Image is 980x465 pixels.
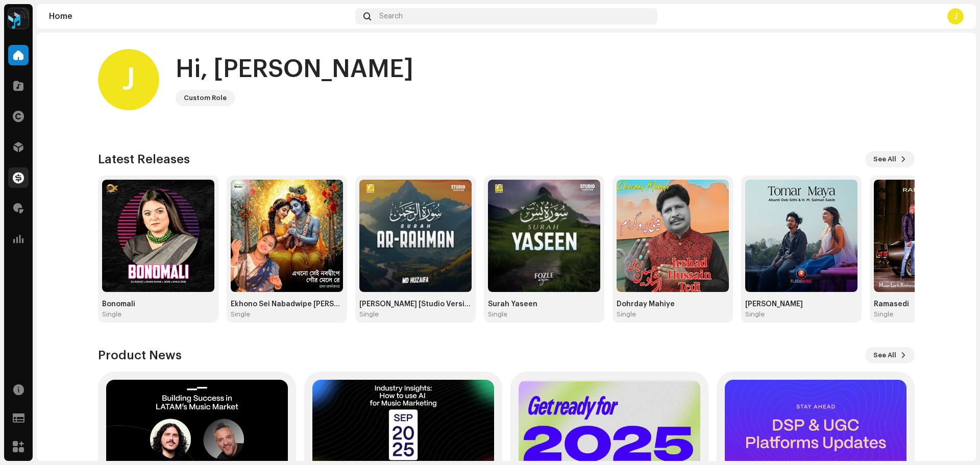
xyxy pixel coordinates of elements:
div: Dohrday Mahiye [617,300,729,308]
div: Single [231,310,250,319]
div: Bonomali [102,300,214,308]
div: Single [102,310,121,319]
img: 4315a521-e4a7-404e-b729-a42accf63626 [617,180,729,292]
h3: Product News [98,347,182,363]
button: See All [865,347,915,363]
img: 1e1f301b-6cd8-404d-95a2-45a27b5cd100 [231,180,343,292]
img: f76ded69-69ef-4aa6-a09e-a48f36b25a8d [102,180,214,292]
div: Home [49,12,351,20]
img: 967c76e3-d190-436c-ac6c-44152c2a1eb6 [359,180,472,292]
h3: Latest Releases [98,151,190,167]
div: [PERSON_NAME] [Studio Version] [359,300,472,308]
div: Single [488,310,507,319]
button: See All [865,151,915,167]
span: See All [873,149,896,169]
img: 2dae3d76-597f-44f3-9fef-6a12da6d2ece [8,8,29,29]
div: Custom Role [184,92,227,104]
div: Single [745,310,765,319]
span: Search [379,12,403,20]
div: J [947,8,964,25]
div: Surah Yaseen [488,300,600,308]
div: J [98,49,159,110]
img: ea08358e-5248-4d2d-82c4-00573b166317 [488,180,600,292]
div: Single [617,310,636,319]
span: See All [873,345,896,365]
img: dfe905d6-656b-454e-aa99-8019f03800c6 [745,180,857,292]
div: Single [359,310,379,319]
div: Hi, [PERSON_NAME] [176,53,413,86]
div: Single [874,310,893,319]
div: Ekhono Sei Nabadwipe [PERSON_NAME] Re [231,300,343,308]
div: [PERSON_NAME] [745,300,857,308]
